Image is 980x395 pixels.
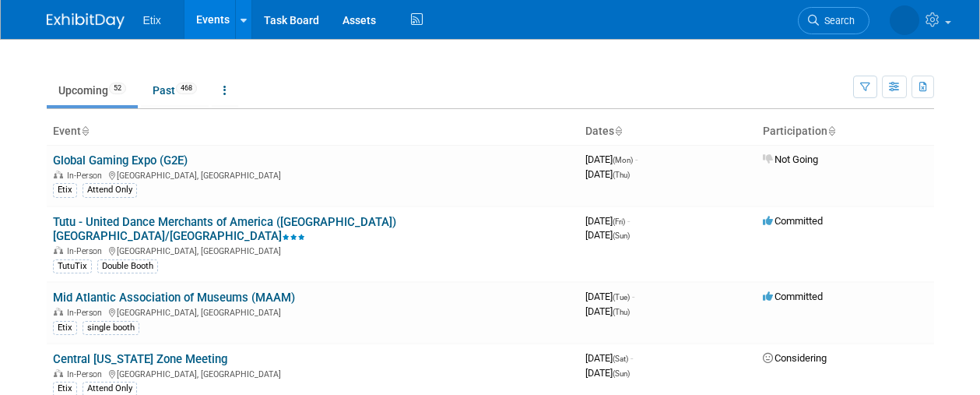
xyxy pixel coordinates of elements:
[47,76,138,105] a: Upcoming52
[763,153,818,165] span: Not Going
[585,367,630,379] span: [DATE]
[67,246,107,256] span: In-Person
[53,244,573,256] div: [GEOGRAPHIC_DATA], [GEOGRAPHIC_DATA]
[627,215,630,227] span: -
[763,352,827,364] span: Considering
[53,367,573,379] div: [GEOGRAPHIC_DATA], [GEOGRAPHIC_DATA]
[53,352,227,366] a: Central [US_STATE] Zone Meeting
[54,246,63,254] img: In-Person Event
[614,125,622,137] a: Sort by Start Date
[53,305,573,318] div: [GEOGRAPHIC_DATA], [GEOGRAPHIC_DATA]
[109,83,126,94] span: 52
[97,259,158,273] div: Double Booth
[763,291,823,302] span: Committed
[585,291,634,302] span: [DATE]
[54,369,63,377] img: In-Person Event
[890,5,919,35] img: Lakisha Cooper
[585,153,638,165] span: [DATE]
[54,308,63,316] img: In-Person Event
[827,125,835,137] a: Sort by Participation Type
[798,7,869,34] a: Search
[81,125,89,137] a: Sort by Event Name
[613,354,628,363] span: (Sat)
[67,369,107,379] span: In-Person
[635,153,638,165] span: -
[757,118,934,145] th: Participation
[53,259,92,273] div: TutuTix
[83,321,139,335] div: single booth
[141,76,209,105] a: Past468
[53,291,295,305] a: Mid Atlantic Association of Museums (MAAM)
[83,183,137,197] div: Attend Only
[585,168,630,180] span: [DATE]
[53,183,77,197] div: Etix
[53,153,188,168] a: Global Gaming Expo (G2E)
[819,15,855,26] span: Search
[631,352,633,364] span: -
[613,171,630,179] span: (Thu)
[613,308,630,316] span: (Thu)
[176,83,197,94] span: 468
[585,305,630,317] span: [DATE]
[613,369,630,378] span: (Sun)
[53,321,77,335] div: Etix
[143,14,161,26] span: Etix
[67,308,107,318] span: In-Person
[632,291,634,302] span: -
[53,215,396,244] a: Tutu - United Dance Merchants of America ([GEOGRAPHIC_DATA]) [GEOGRAPHIC_DATA]/[GEOGRAPHIC_DATA]
[763,215,823,227] span: Committed
[585,215,630,227] span: [DATE]
[613,156,633,164] span: (Mon)
[613,231,630,240] span: (Sun)
[579,118,757,145] th: Dates
[54,171,63,178] img: In-Person Event
[53,168,573,181] div: [GEOGRAPHIC_DATA], [GEOGRAPHIC_DATA]
[585,352,633,364] span: [DATE]
[47,13,125,29] img: ExhibitDay
[67,171,107,181] span: In-Person
[613,217,625,226] span: (Fri)
[613,293,630,302] span: (Tue)
[585,229,630,241] span: [DATE]
[47,118,579,145] th: Event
